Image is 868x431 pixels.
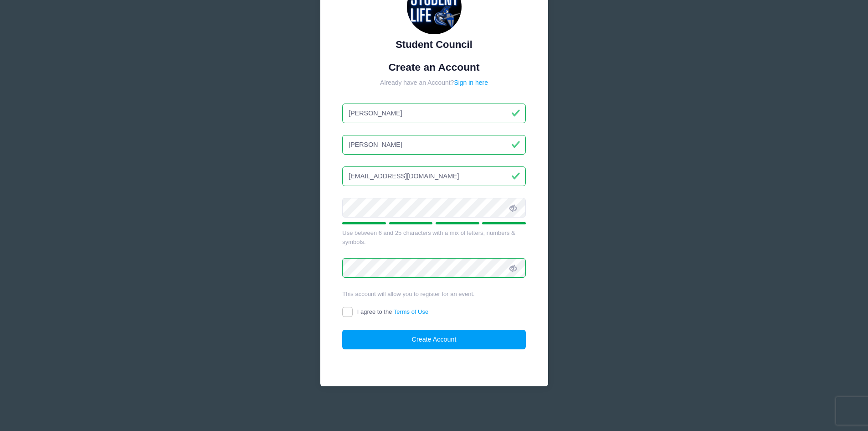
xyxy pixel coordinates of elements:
div: Use between 6 and 25 characters with a mix of letters, numbers & symbols. [342,228,526,246]
div: This account will allow you to register for an event. [342,290,526,299]
div: Already have an Account? [342,78,526,88]
span: I agree to the [357,308,428,315]
div: Student Council [342,37,526,52]
input: Email [342,166,526,186]
input: First Name [342,104,526,123]
a: Terms of Use [394,308,429,315]
h1: Create an Account [342,61,526,73]
input: Last Name [342,135,526,155]
a: Sign in here [454,79,488,86]
button: Create Account [342,330,526,349]
input: I agree to theTerms of Use [342,307,353,317]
